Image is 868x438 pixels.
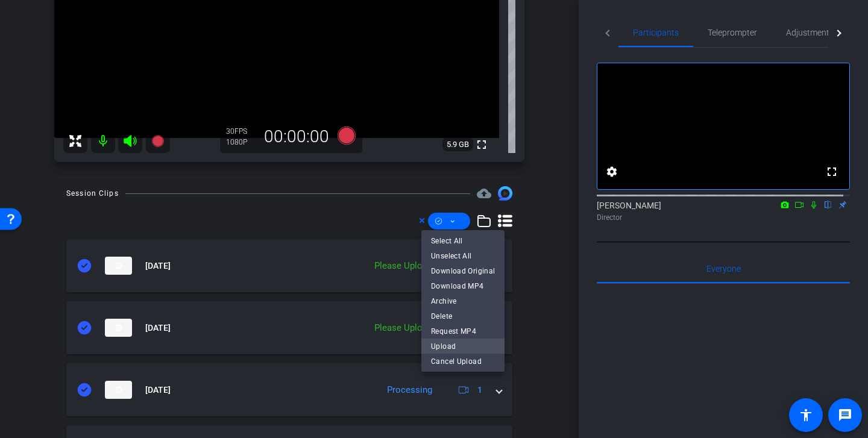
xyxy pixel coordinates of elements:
span: Cancel Upload [431,354,495,368]
span: Download Original [431,263,495,278]
span: Upload [431,339,495,353]
span: Download MP4 [431,278,495,293]
span: Delete [431,308,495,323]
span: Archive [431,293,495,308]
span: Request MP4 [431,324,495,338]
span: Select All [431,233,495,248]
span: Unselect All [431,248,495,263]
